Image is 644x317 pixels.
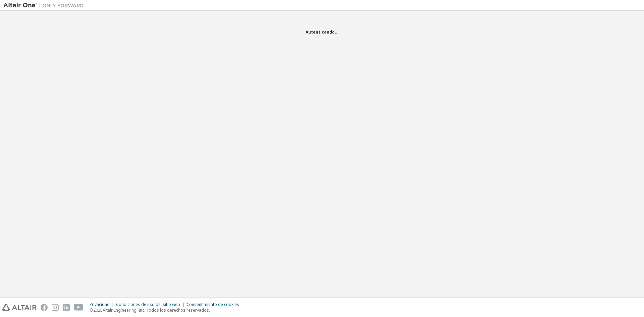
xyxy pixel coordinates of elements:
font: Autenticando... [306,29,339,35]
img: Altair Uno [3,2,87,9]
img: instagram.svg [52,304,59,311]
font: Condiciones de uso del sitio web [116,302,180,307]
font: Altair Engineering, Inc. Todos los derechos reservados. [103,307,210,313]
font: Consentimiento de cookies [186,302,239,307]
font: © [90,307,93,313]
img: linkedin.svg [63,304,70,311]
font: Privacidad [90,302,110,307]
font: 2025 [93,307,103,313]
img: youtube.svg [74,304,84,311]
img: facebook.svg [41,304,48,311]
img: altair_logo.svg [2,304,37,311]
